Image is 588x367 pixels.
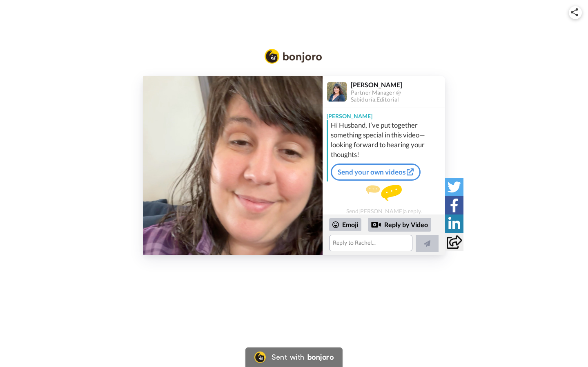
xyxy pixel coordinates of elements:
div: [PERSON_NAME] [323,108,445,120]
div: Reply by Video [368,218,431,232]
div: Partner Manager @ Sabiduría.Editorial [351,89,445,103]
div: Send [PERSON_NAME] a reply. [323,185,445,214]
div: Reply by Video [371,220,381,230]
div: Emoji [329,218,361,231]
img: cadfeb02-d571-4c12-96aa-883baa3c0523-thumb.jpg [143,76,323,255]
div: [PERSON_NAME] [351,81,445,88]
div: Hi Husband, I’ve put together something special in this video—looking forward to hearing your tho... [331,120,443,159]
img: ic_share.svg [571,8,578,16]
img: Profile Image [327,82,347,102]
a: Send your own videos [331,164,421,181]
img: message.svg [366,185,402,201]
img: Bonjoro Logo [265,49,322,64]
